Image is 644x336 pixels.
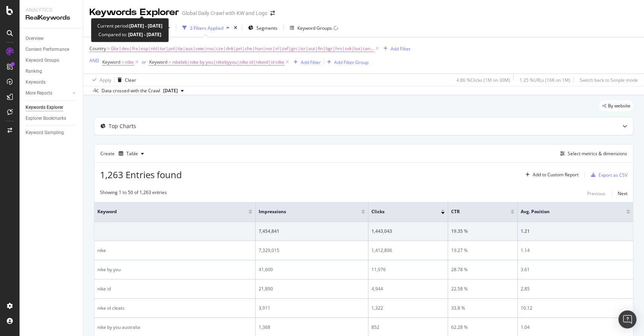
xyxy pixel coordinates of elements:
[588,169,627,181] button: Export as CSV
[259,247,365,254] div: 7,329,015
[89,22,173,34] button: Last 28 Daysvs[DATE] - [DATE]
[26,104,63,111] div: Keywords Explorer
[89,74,111,86] button: Apply
[587,190,605,197] div: Previous
[100,189,167,198] div: Showing 1 to 50 of 1,263 entries
[521,247,630,254] div: 1.14
[451,247,514,254] div: 19.27 %
[107,45,110,52] span: =
[179,22,232,34] button: 3 Filters Applied
[245,22,280,34] button: Segments
[520,77,570,83] div: 1.25 % URLs ( 16K on 1M )
[618,189,627,198] button: Next
[26,78,45,86] div: Keywords
[259,208,350,215] span: Impressions
[371,208,430,215] span: Clicks
[451,286,514,292] div: 22.58 %
[456,77,510,83] div: 4.86 % Clicks ( 1M on 30M )
[451,324,514,331] div: 62.28 %
[182,9,267,17] div: Global Daily Crawl with KW and Logs
[451,266,514,273] div: 28.78 %
[97,286,252,292] div: nike id
[142,59,146,65] div: or
[26,89,52,97] div: More Reports
[102,87,160,94] div: Data crossed with the Crawl
[121,59,124,65] span: =
[608,104,630,108] span: By website
[521,228,630,235] div: 1.21
[98,30,161,39] div: Compared to:
[371,228,445,235] div: 1,443,043
[26,67,42,75] div: Ranking
[89,57,99,64] div: AND
[26,46,78,53] a: Content Performance
[259,228,365,235] div: 7,454,841
[580,77,638,83] div: Switch back to Simple mode
[599,101,633,111] div: legacy label
[259,305,365,312] div: 3,911
[111,43,374,54] span: Gbr|deu|fra|esp|nld|tur|pol|ita|aus|swe|rou|cze|dnk|prt|che|hun|nor|irl|zaf|grc|isr|aut|fin|bgr|h...
[334,59,368,66] div: Add Filter Group
[391,46,411,52] div: Add Filter
[521,208,615,215] span: Avg. Position
[232,24,239,32] div: times
[97,324,252,331] div: nike by you australia
[26,46,69,53] div: Content Performance
[523,169,579,181] button: Add to Custom Report
[26,104,78,111] a: Keywords Explorer
[190,25,223,31] div: 3 Filters Applied
[168,59,171,65] span: =
[115,74,136,86] button: Clear
[371,324,445,331] div: 852
[301,59,321,66] div: Add Filter
[163,87,178,94] span: 2025 Aug. 14th
[451,305,514,312] div: 33.8 %
[259,286,365,292] div: 21,890
[102,59,120,65] span: Keyword
[26,78,78,86] a: Keywords
[270,11,275,16] div: arrow-right-arrow-left
[26,57,78,64] a: Keyword Groups
[26,57,59,64] div: Keyword Groups
[521,286,630,292] div: 2.85
[371,266,445,273] div: 11,976
[100,148,147,160] div: Create
[26,14,77,22] div: RealKeywords
[26,129,64,137] div: Keyword Sampling
[451,208,499,215] span: CTR
[97,305,252,312] div: nike id cleats
[160,86,187,95] button: [DATE]
[577,74,638,86] button: Switch back to Simple mode
[618,310,636,328] div: Open Intercom Messenger
[125,77,136,83] div: Clear
[533,173,579,177] div: Add to Custom Report
[26,89,70,97] a: More Reports
[127,31,161,38] b: [DATE] - [DATE]
[97,208,237,215] span: Keyword
[100,77,111,83] div: Apply
[371,286,445,292] div: 4,944
[587,189,605,198] button: Previous
[324,58,368,67] button: Add Filter Group
[97,247,252,254] div: nike
[172,57,284,67] span: nikelab|nike by you|nikebyyou|nike id|nikeid|id nike
[256,25,277,31] span: Segments
[380,44,411,53] button: Add Filter
[521,266,630,273] div: 3.61
[89,45,106,52] span: Country
[599,172,627,178] div: Export as CSV
[371,247,445,254] div: 1,412,896
[129,23,162,29] b: [DATE] - [DATE]
[26,35,44,43] div: Overview
[26,6,77,14] div: Analytics
[521,324,630,331] div: 1.04
[89,6,179,19] div: Keywords Explorer
[100,168,182,181] span: 1,263 Entries found
[26,115,78,122] a: Explorer Bookmarks
[568,150,627,157] div: Select metrics & dimensions
[557,149,627,158] button: Select metrics & dimensions
[126,151,138,156] div: Table
[291,58,321,67] button: Add Filter
[26,67,78,75] a: Ranking
[26,35,78,43] a: Overview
